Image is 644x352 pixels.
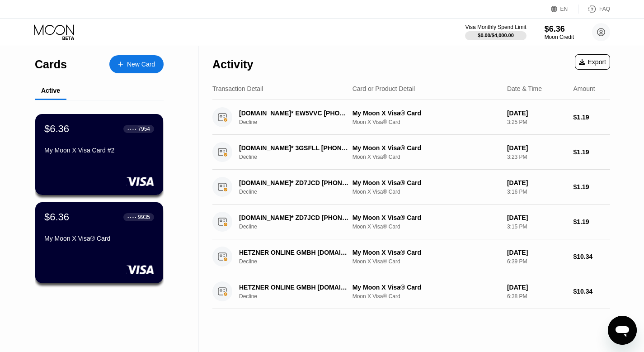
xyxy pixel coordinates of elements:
[507,284,566,291] div: [DATE]
[44,123,69,135] div: $6.36
[239,249,350,256] div: HETZNER ONLINE GMBH [DOMAIN_NAME][URL] DE
[545,24,574,34] div: $6.36
[551,5,578,14] div: EN
[239,179,350,186] div: [DOMAIN_NAME]* ZD7JCD [PHONE_NUMBER] US
[507,293,566,300] div: 6:38 PM
[465,24,526,30] div: Visa Monthly Spend Limit
[353,258,500,265] div: Moon X Visa® Card
[573,114,610,121] div: $1.19
[465,24,526,40] div: Visa Monthly Spend Limit$0.00/$4,000.00
[579,58,606,66] div: Export
[212,58,253,71] div: Activity
[599,6,610,12] div: FAQ
[507,119,566,125] div: 3:25 PM
[44,147,154,154] div: My Moon X Visa Card #2
[478,33,514,38] div: $0.00 / $4,000.00
[239,189,358,195] div: Decline
[507,214,566,221] div: [DATE]
[608,316,637,345] iframe: Button to launch messaging window, conversation in progress
[353,284,500,291] div: My Moon X Visa® Card
[353,214,500,221] div: My Moon X Visa® Card
[575,54,610,70] div: Export
[239,284,350,291] div: HETZNER ONLINE GMBH [DOMAIN_NAME][URL] DE
[44,211,69,223] div: $6.36
[35,202,163,283] div: $6.36● ● ● ●9935My Moon X Visa® Card
[353,119,500,125] div: Moon X Visa® Card
[127,61,155,68] div: New Card
[507,249,566,256] div: [DATE]
[35,58,67,71] div: Cards
[573,183,610,190] div: $1.19
[353,85,415,92] div: Card or Product Detail
[507,144,566,152] div: [DATE]
[127,216,136,219] div: ● ● ● ●
[353,144,500,152] div: My Moon X Visa® Card
[353,154,500,160] div: Moon X Visa® Card
[507,224,566,230] div: 3:15 PM
[212,274,610,309] div: HETZNER ONLINE GMBH [DOMAIN_NAME][URL] DEDeclineMy Moon X Visa® CardMoon X Visa® Card[DATE]6:38 P...
[507,189,566,195] div: 3:16 PM
[573,253,610,260] div: $10.34
[507,109,566,117] div: [DATE]
[212,239,610,274] div: HETZNER ONLINE GMBH [DOMAIN_NAME][URL] DEDeclineMy Moon X Visa® CardMoon X Visa® Card[DATE]6:39 P...
[353,249,500,256] div: My Moon X Visa® Card
[41,87,60,94] div: Active
[353,224,500,230] div: Moon X Visa® Card
[545,34,574,40] div: Moon Credit
[578,5,610,14] div: FAQ
[35,114,163,195] div: $6.36● ● ● ●7954My Moon X Visa Card #2
[507,85,542,92] div: Date & Time
[353,293,500,300] div: Moon X Visa® Card
[212,170,610,205] div: [DOMAIN_NAME]* ZD7JCD [PHONE_NUMBER] USDeclineMy Moon X Visa® CardMoon X Visa® Card[DATE]3:16 PM$...
[127,128,136,130] div: ● ● ● ●
[212,135,610,170] div: [DOMAIN_NAME]* 3GSFLL [PHONE_NUMBER] USDeclineMy Moon X Visa® CardMoon X Visa® Card[DATE]3:23 PM$...
[239,119,358,125] div: Decline
[44,235,154,242] div: My Moon X Visa® Card
[239,224,358,230] div: Decline
[560,6,568,12] div: EN
[138,126,150,132] div: 7954
[573,85,595,92] div: Amount
[239,144,350,152] div: [DOMAIN_NAME]* 3GSFLL [PHONE_NUMBER] US
[212,205,610,239] div: [DOMAIN_NAME]* ZD7JCD [PHONE_NUMBER] USDeclineMy Moon X Visa® CardMoon X Visa® Card[DATE]3:15 PM$...
[573,218,610,225] div: $1.19
[353,109,500,117] div: My Moon X Visa® Card
[239,109,350,117] div: [DOMAIN_NAME]* EW5VVC [PHONE_NUMBER] US
[239,293,358,300] div: Decline
[545,24,574,40] div: $6.36Moon Credit
[212,85,263,92] div: Transaction Detail
[239,258,358,265] div: Decline
[507,154,566,160] div: 3:23 PM
[507,258,566,265] div: 6:39 PM
[239,154,358,160] div: Decline
[573,148,610,156] div: $1.19
[212,100,610,135] div: [DOMAIN_NAME]* EW5VVC [PHONE_NUMBER] USDeclineMy Moon X Visa® CardMoon X Visa® Card[DATE]3:25 PM$...
[138,214,150,220] div: 9935
[353,189,500,195] div: Moon X Visa® Card
[109,55,164,73] div: New Card
[353,179,500,186] div: My Moon X Visa® Card
[239,214,350,221] div: [DOMAIN_NAME]* ZD7JCD [PHONE_NUMBER] US
[573,288,610,295] div: $10.34
[507,179,566,186] div: [DATE]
